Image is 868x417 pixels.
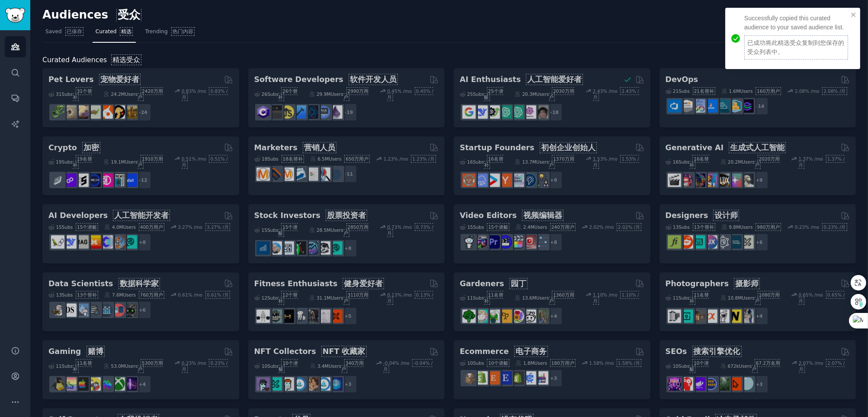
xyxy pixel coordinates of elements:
font: 已保存 [67,28,82,35]
font: 受众 [118,8,140,21]
h2: Audiences [42,8,753,22]
span: Curated Audiences [42,55,141,66]
font: 精选 [121,28,131,35]
img: GummySearch logo [5,8,25,23]
span: Curated [96,28,133,36]
div: Successfully copied this curated audience to your saved audience list. [744,14,848,63]
font: 热门内容 [173,28,193,35]
button: close [851,11,857,18]
a: Trending 热门内容 [142,25,197,43]
a: Saved 已保存 [42,25,86,43]
span: Trending [145,28,194,36]
a: Curated 精选 [93,25,136,43]
font: 精选受众 [112,56,140,64]
span: Saved [45,28,83,36]
font: 已成功将此精选受众复制到您保存的受众列表中。 [747,39,844,55]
